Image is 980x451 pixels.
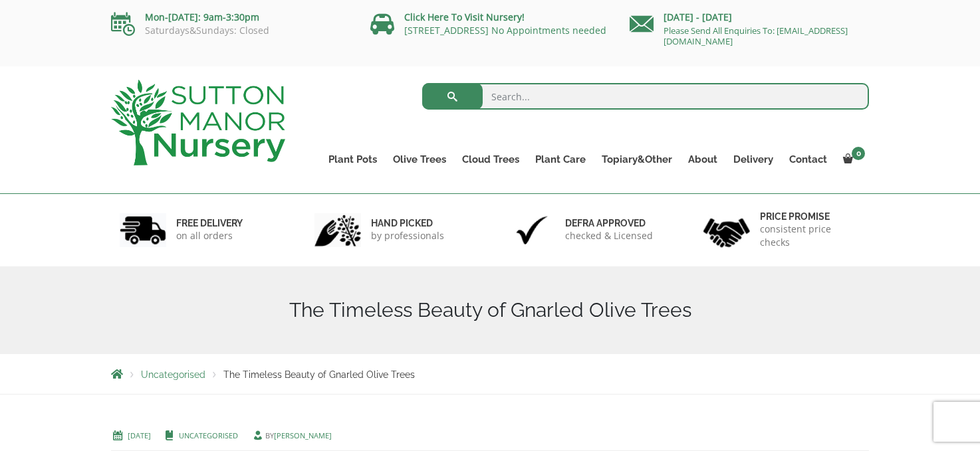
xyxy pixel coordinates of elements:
[422,83,870,110] input: Search...
[680,150,725,169] a: About
[565,229,653,242] p: checked & Licensed
[120,213,166,247] img: 1.jpg
[371,229,444,242] p: by professionals
[781,150,835,169] a: Contact
[664,25,848,47] a: Please Send All Enquiries To: [EMAIL_ADDRESS][DOMAIN_NAME]
[274,430,332,440] a: [PERSON_NAME]
[111,369,869,379] nav: Breadcrumbs
[852,147,865,160] span: 0
[404,24,606,37] a: [STREET_ADDRESS] No Appointments needed
[725,150,781,169] a: Delivery
[404,11,525,23] a: Click Here To Visit Nursery!
[128,430,151,440] a: [DATE]
[320,150,385,169] a: Plant Pots
[835,150,869,169] a: 0
[565,217,653,229] h6: Defra approved
[223,369,415,380] span: The Timeless Beauty of Gnarled Olive Trees
[527,150,594,169] a: Plant Care
[385,150,454,169] a: Olive Trees
[111,9,350,25] p: Mon-[DATE]: 9am-3:30pm
[111,25,350,36] p: Saturdays&Sundays: Closed
[251,430,332,440] span: by
[176,229,243,242] p: on all orders
[111,80,285,165] img: logo
[176,217,243,229] h6: FREE DELIVERY
[594,150,680,169] a: Topiary&Other
[630,9,869,25] p: [DATE] - [DATE]
[760,211,861,223] h6: Price promise
[760,223,861,249] p: consistent price checks
[703,210,750,250] img: 4.jpg
[371,217,444,229] h6: hand picked
[509,213,555,247] img: 3.jpg
[141,369,205,380] a: Uncategorised
[314,213,361,247] img: 2.jpg
[179,430,238,440] a: Uncategorised
[111,298,869,322] h1: The Timeless Beauty of Gnarled Olive Trees
[454,150,527,169] a: Cloud Trees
